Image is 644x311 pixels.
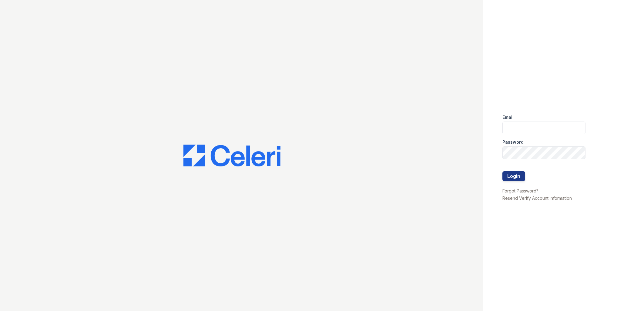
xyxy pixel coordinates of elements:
[502,171,525,181] button: Login
[502,196,572,201] a: Resend Verify Account Information
[502,139,524,145] label: Password
[183,145,280,166] img: CE_Logo_Blue-a8612792a0a2168367f1c8372b55b34899dd931a85d93a1a3d3e32e68fde9ad4.png
[502,188,538,193] a: Forgot Password?
[502,114,514,120] label: Email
